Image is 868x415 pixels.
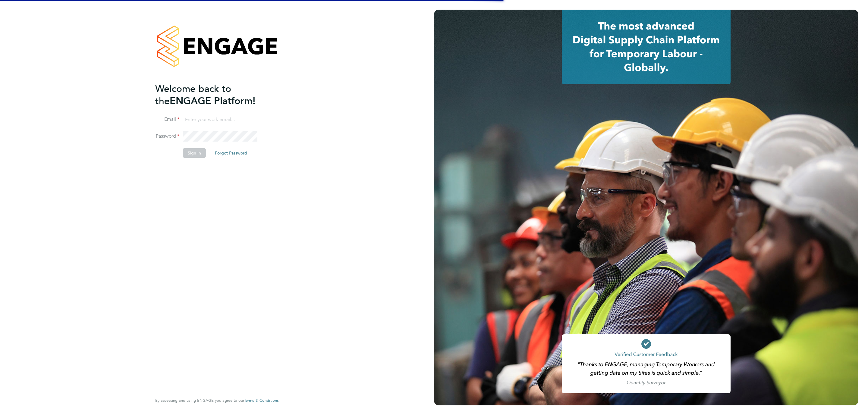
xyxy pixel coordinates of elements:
input: Enter your work email... [183,114,257,125]
h2: ENGAGE Platform! [155,83,273,107]
label: Email [155,116,179,123]
button: Forgot Password [210,148,252,158]
label: Password [155,133,179,139]
a: Terms & Conditions [244,398,279,403]
span: Welcome back to the [155,83,231,107]
span: By accessing and using ENGAGE you agree to our [155,398,279,403]
button: Sign In [183,148,206,158]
